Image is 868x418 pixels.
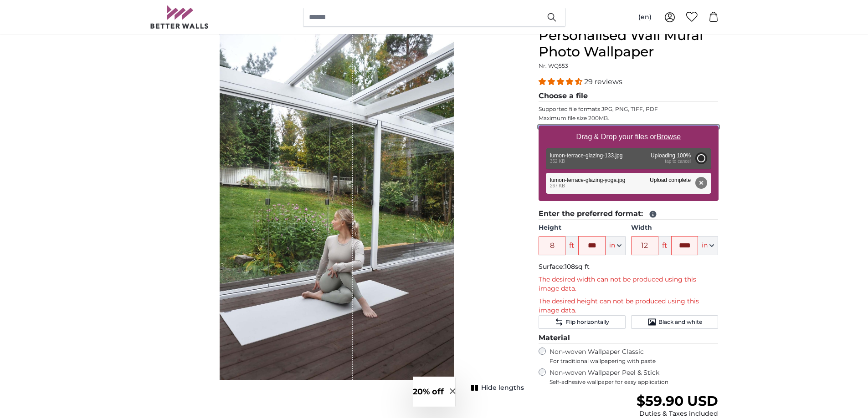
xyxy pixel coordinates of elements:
label: Width [631,223,718,232]
span: ft [565,236,578,255]
legend: Choose a file [539,91,719,102]
span: 108sq ft [565,262,590,271]
span: Black and white [658,318,702,326]
button: (en) [631,9,659,25]
button: Hide lengths [468,382,524,394]
button: Black and white [631,315,718,329]
button: in [698,236,718,255]
label: Non-woven Wallpaper Peel & Stick [550,368,719,386]
span: in [609,241,615,250]
button: in [606,236,626,255]
legend: Material [539,332,719,344]
span: $59.90 USD [637,393,718,409]
p: Maximum file size 200MB. [539,115,719,122]
legend: Enter the preferred format: [539,208,719,220]
span: Hide lengths [481,383,524,393]
span: in [702,241,708,250]
span: ft [658,236,671,255]
p: The desired width can not be produced using this image data. [539,275,719,293]
p: The desired height can not be produced using this image data. [539,297,719,315]
span: 4.34 stars [539,77,584,86]
img: Betterwalls [150,5,209,29]
span: 29 reviews [584,77,622,86]
span: Nr. WQ553 [539,62,568,69]
p: Surface: [539,262,719,272]
label: Height [539,223,626,232]
u: Browse [657,133,681,141]
div: 1 of 1 [150,27,524,391]
span: Flip horizontally [565,318,609,326]
label: Non-woven Wallpaper Classic [550,347,719,365]
label: Drag & Drop your files or [572,128,684,146]
span: Self-adhesive wallpaper for easy application [550,378,719,386]
p: Supported file formats JPG, PNG, TIFF, PDF [539,106,719,113]
span: For traditional wallpapering with paste [550,358,719,365]
button: Flip horizontally [539,315,626,329]
h1: Personalised Wall Mural Photo Wallpaper [539,27,719,60]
